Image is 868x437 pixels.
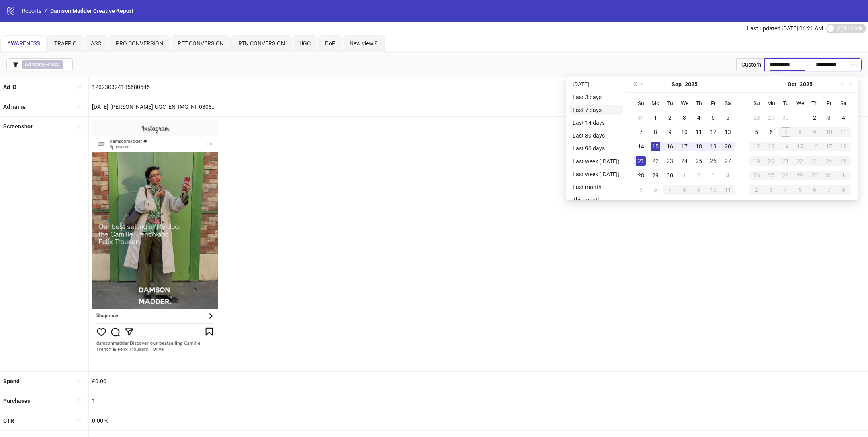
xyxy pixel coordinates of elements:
[91,40,101,47] span: ASC
[810,142,819,151] div: 16
[677,110,692,125] td: 2025-09-03
[807,183,822,197] td: 2025-11-06
[723,171,733,180] div: 4
[822,168,836,183] td: 2025-10-31
[665,127,675,137] div: 9
[764,154,778,168] td: 2025-10-20
[836,154,851,168] td: 2025-10-25
[793,139,807,154] td: 2025-10-15
[836,125,851,139] td: 2025-10-11
[839,113,848,122] div: 4
[569,182,623,192] li: Last month
[76,417,82,423] span: sort-ascending
[721,125,735,139] td: 2025-09-13
[810,156,819,166] div: 23
[752,127,762,137] div: 5
[795,185,805,195] div: 5
[793,125,807,139] td: 2025-10-08
[836,96,851,110] th: Sa
[665,142,675,151] div: 16
[836,168,851,183] td: 2025-11-01
[76,84,82,90] span: sort-ascending
[694,171,704,180] div: 2
[3,417,14,424] b: CTR
[671,76,682,92] button: Choose a month
[839,185,848,195] div: 8
[810,171,819,180] div: 30
[706,183,721,197] td: 2025-10-10
[810,127,819,137] div: 9
[708,142,718,151] div: 19
[569,157,623,166] li: Last week ([DATE])
[634,110,648,125] td: 2025-08-31
[706,110,721,125] td: 2025-09-05
[708,127,718,137] div: 12
[824,142,834,151] div: 17
[25,62,44,67] b: Ad name
[680,171,689,180] div: 1
[766,185,776,195] div: 3
[92,120,218,368] img: Screenshot 120230324185680545
[630,76,639,92] button: Last year (Control + left)
[836,183,851,197] td: 2025-11-08
[824,171,834,180] div: 31
[822,183,836,197] td: 2025-11-07
[822,139,836,154] td: 2025-10-17
[663,183,677,197] td: 2025-10-07
[238,40,285,47] span: RTN CONVERSION
[810,185,819,195] div: 6
[766,171,776,180] div: 27
[721,96,735,110] th: Sa
[569,79,623,89] li: [DATE]
[721,139,735,154] td: 2025-09-20
[778,96,793,110] th: Tu
[752,171,762,180] div: 26
[76,104,82,110] span: sort-ascending
[749,96,764,110] th: Su
[822,96,836,110] th: Fr
[706,154,721,168] td: 2025-09-26
[752,142,762,151] div: 12
[178,40,224,47] span: RET CONVERSION
[50,8,133,14] span: Damson Madder Creative Report
[663,96,677,110] th: Tu
[778,139,793,154] td: 2025-10-14
[778,110,793,125] td: 2025-09-30
[692,154,706,168] td: 2025-09-25
[663,139,677,154] td: 2025-09-16
[89,77,221,97] div: 120230324185680545
[651,156,660,166] div: 22
[708,171,718,180] div: 3
[764,96,778,110] th: Mo
[636,171,646,180] div: 28
[634,139,648,154] td: 2025-09-14
[694,127,704,137] div: 11
[677,168,692,183] td: 2025-10-01
[76,398,82,403] span: sort-ascending
[807,139,822,154] td: 2025-10-16
[822,110,836,125] td: 2025-10-03
[795,142,805,151] div: 15
[648,168,663,183] td: 2025-09-29
[708,113,718,122] div: 5
[752,113,762,122] div: 28
[76,124,82,129] span: sort-ascending
[569,131,623,140] li: Last 30 days
[723,142,733,151] div: 20
[793,96,807,110] th: We
[781,113,790,122] div: 30
[795,156,805,166] div: 22
[807,168,822,183] td: 2025-10-30
[747,25,823,32] span: Last updated [DATE] 06:21 AM
[706,168,721,183] td: 2025-10-03
[781,171,790,180] div: 28
[721,154,735,168] td: 2025-09-27
[636,156,646,166] div: 21
[694,156,704,166] div: 25
[721,183,735,197] td: 2025-10-11
[677,96,692,110] th: We
[795,113,805,122] div: 1
[806,61,813,68] span: swap-right
[651,171,660,180] div: 29
[692,168,706,183] td: 2025-10-02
